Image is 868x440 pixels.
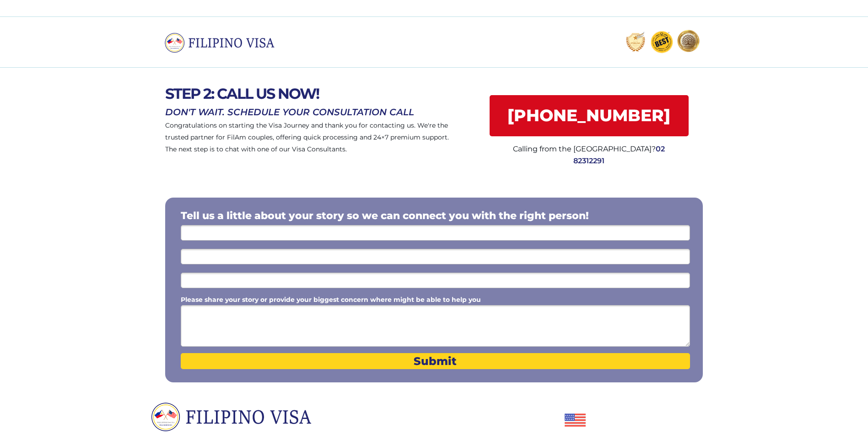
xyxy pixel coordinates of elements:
span: [PHONE_NUMBER] [490,106,689,125]
span: STEP 2: CALL US NOW! [165,85,319,102]
span: Submit [181,354,690,368]
span: DON'T WAIT. SCHEDULE YOUR CONSULTATION CALL [165,107,414,118]
a: [PHONE_NUMBER] [490,95,689,136]
span: Congratulations on starting the Visa Journey and thank you for contacting us. We're the trusted p... [165,121,449,153]
span: Please share your story or provide your biggest concern where might be able to help you [181,295,481,304]
button: Submit [181,353,690,369]
span: Calling from the [GEOGRAPHIC_DATA]? [513,145,656,153]
span: Tell us a little about your story so we can connect you with the right person! [181,209,589,222]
